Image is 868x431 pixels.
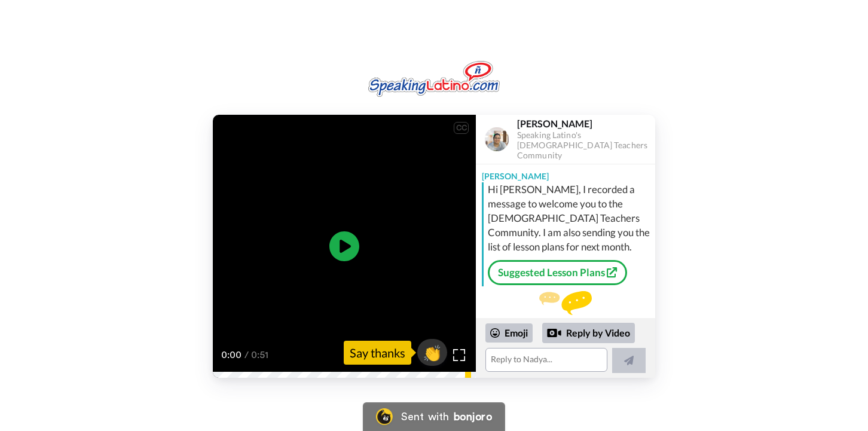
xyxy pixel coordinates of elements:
button: 👏 [417,339,447,366]
div: [PERSON_NAME] [517,118,655,129]
img: Profile Image [482,125,511,154]
span: 👏 [417,343,447,362]
img: logo [368,61,500,97]
div: bonjoro [454,411,492,422]
div: Hi [PERSON_NAME], I recorded a message to welcome you to the [DEMOGRAPHIC_DATA] Teachers Communit... [488,182,652,254]
div: Reply by Video [542,323,635,343]
div: Sent with [401,411,449,422]
a: Suggested Lesson Plans [488,260,627,285]
img: Bonjoro Logo [376,408,393,425]
div: Speaking Latino's [DEMOGRAPHIC_DATA] Teachers Community [517,130,655,160]
div: Emoji [485,323,533,343]
span: / [244,348,249,362]
div: [PERSON_NAME] [476,164,655,182]
div: CC [454,122,469,134]
img: Full screen [453,349,465,361]
div: Reply by Video [547,326,561,340]
span: 0:51 [251,348,272,362]
img: message.svg [539,291,592,315]
span: 0:00 [221,348,242,362]
a: Bonjoro LogoSent withbonjoro [363,402,505,431]
div: Send [PERSON_NAME] a reply. [476,291,655,335]
div: Say thanks [344,341,411,365]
